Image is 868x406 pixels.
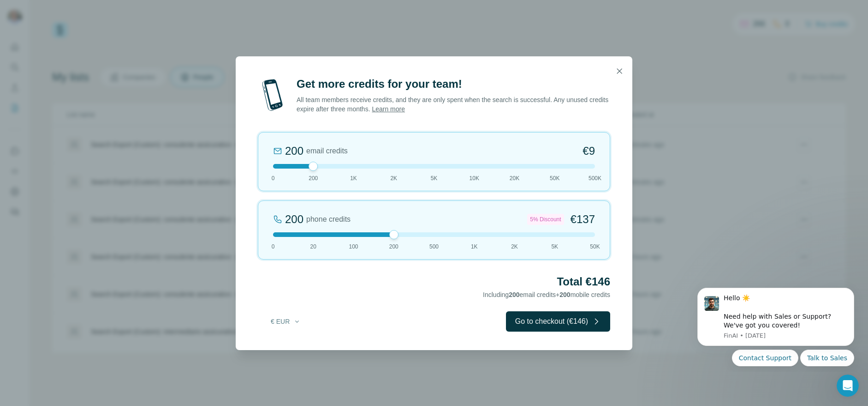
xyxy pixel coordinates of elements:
span: €137 [571,212,595,227]
span: 20K [510,174,519,182]
span: 1K [471,242,478,251]
span: 200 [559,291,570,298]
span: Including email credits + mobile credits [483,291,610,298]
div: 5% Discount [527,214,564,225]
span: phone credits [306,214,351,225]
span: 50K [590,242,600,251]
span: 10K [470,174,479,182]
span: 100 [349,242,358,251]
h2: Total €146 [258,274,610,289]
span: 0 [272,242,275,251]
button: Go to checkout (€146) [506,311,610,332]
span: 0 [272,174,275,182]
span: 50K [550,174,559,182]
span: 200 [309,174,318,182]
button: € EUR [264,313,307,330]
span: 500 [429,242,439,251]
iframe: Intercom live chat [837,375,859,397]
span: 500K [589,174,601,182]
iframe: Intercom notifications message [684,279,868,372]
span: 1K [350,174,357,182]
p: All team members receive credits, and they are only spent when the search is successful. Any unus... [297,95,610,114]
div: 200 [285,144,303,158]
span: 2K [390,174,397,182]
span: €9 [583,144,595,158]
span: 20 [310,242,316,251]
span: 2K [511,242,518,251]
span: 5K [551,242,558,251]
div: 200 [285,212,303,227]
img: mobile-phone [258,77,287,114]
a: Learn more [372,105,405,113]
span: 200 [509,291,519,298]
span: email credits [306,145,348,157]
span: 200 [389,242,398,251]
span: 5K [431,174,438,182]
